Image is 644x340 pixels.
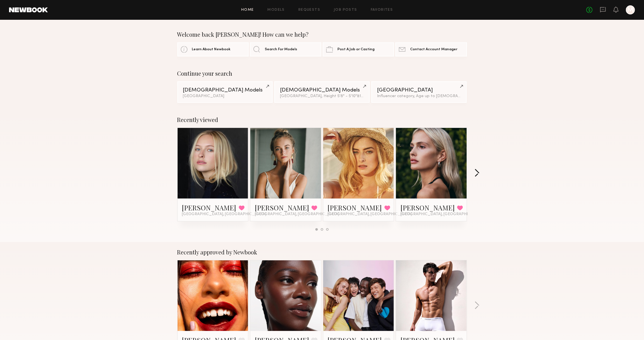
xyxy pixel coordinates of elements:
[182,203,236,212] a: [PERSON_NAME]
[274,81,370,103] a: [DEMOGRAPHIC_DATA] Models[GEOGRAPHIC_DATA], Height 5'8" - 5'10"&1other filter
[400,212,485,217] span: [GEOGRAPHIC_DATA], [GEOGRAPHIC_DATA]
[298,8,320,12] a: Requests
[192,48,231,51] span: Learn About Newbook
[268,8,285,12] a: Models
[280,88,364,93] div: [DEMOGRAPHIC_DATA] Models
[337,48,374,51] span: Post A Job or Casting
[626,5,635,14] a: M
[377,88,461,93] div: [GEOGRAPHIC_DATA]
[177,31,467,38] div: Welcome back [PERSON_NAME]! How can we help?
[280,94,364,98] div: [GEOGRAPHIC_DATA], Height 5'8" - 5'10"
[177,81,273,103] a: [DEMOGRAPHIC_DATA] Models[GEOGRAPHIC_DATA]
[334,8,357,12] a: Job Posts
[250,42,321,56] a: Search For Models
[177,116,467,123] div: Recently viewed
[182,212,266,217] span: [GEOGRAPHIC_DATA], [GEOGRAPHIC_DATA]
[255,212,339,217] span: [GEOGRAPHIC_DATA], [GEOGRAPHIC_DATA]
[357,94,381,98] span: & 1 other filter
[183,88,267,93] div: [DEMOGRAPHIC_DATA] Models
[400,203,455,212] a: [PERSON_NAME]
[177,70,467,77] div: Continue your search
[323,42,394,56] a: Post A Job or Casting
[328,203,382,212] a: [PERSON_NAME]
[395,42,467,56] a: Contact Account Manager
[328,212,412,217] span: [GEOGRAPHIC_DATA], [GEOGRAPHIC_DATA]
[377,94,461,98] div: Influencer category, Age up to [DEMOGRAPHIC_DATA].
[371,8,393,12] a: Favorites
[241,8,254,12] a: Home
[410,48,457,51] span: Contact Account Manager
[371,81,467,103] a: [GEOGRAPHIC_DATA]Influencer category, Age up to [DEMOGRAPHIC_DATA].
[177,249,467,256] div: Recently approved by Newbook
[183,94,267,98] div: [GEOGRAPHIC_DATA]
[255,203,309,212] a: [PERSON_NAME]
[177,42,249,56] a: Learn About Newbook
[265,48,297,51] span: Search For Models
